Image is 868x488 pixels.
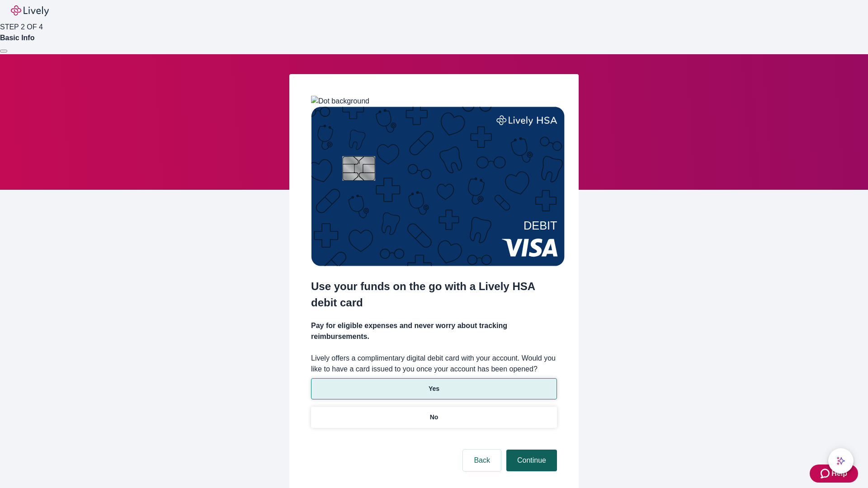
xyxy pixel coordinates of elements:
label: Lively offers a complimentary digital debit card with your account. Would you like to have a card... [311,353,557,375]
button: chat [828,448,854,474]
img: Debit card [311,107,565,266]
button: Back [463,450,501,471]
button: No [311,407,557,428]
button: Continue [506,450,557,471]
svg: Lively AI Assistant [836,456,845,465]
p: No [430,413,439,422]
span: Help [831,468,847,479]
h2: Use your funds on the go with a Lively HSA debit card [311,278,557,311]
h4: Pay for eligible expenses and never worry about tracking reimbursements. [311,320,557,342]
img: Lively [11,5,49,16]
svg: Zendesk support icon [821,468,831,479]
img: Dot background [311,96,369,107]
button: Yes [311,378,557,399]
p: Yes [429,384,439,394]
button: Zendesk support iconHelp [810,465,858,483]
